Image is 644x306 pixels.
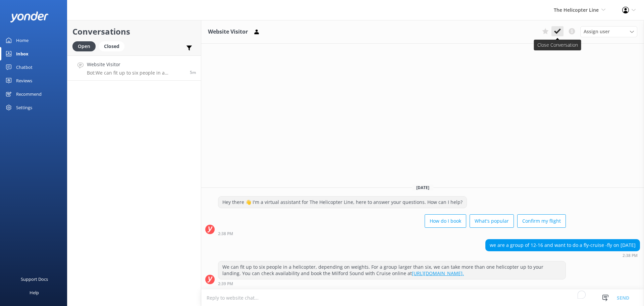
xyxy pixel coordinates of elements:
[218,281,566,286] div: Oct 11 2025 02:39pm (UTC +13:00) Pacific/Auckland
[16,101,32,114] div: Settings
[412,270,464,276] a: [URL][DOMAIN_NAME].
[425,214,466,228] button: How do I book
[16,87,42,101] div: Recommend
[201,290,644,306] textarea: To enrich screen reader interactions, please activate Accessibility in Grammarly extension settings
[99,41,124,51] div: Closed
[72,25,196,38] h2: Conversations
[412,185,433,190] span: [DATE]
[21,272,48,286] div: Support Docs
[218,196,467,208] div: Hey there 👋 I'm a virtual assistant for The Helicopter Line, here to answer your questions. How c...
[16,47,29,60] div: Inbox
[218,231,566,236] div: Oct 11 2025 02:38pm (UTC +13:00) Pacific/Auckland
[208,28,248,36] h3: Website Visitor
[87,61,185,68] h4: Website Visitor
[30,286,39,299] div: Help
[485,253,640,258] div: Oct 11 2025 02:38pm (UTC +13:00) Pacific/Auckland
[584,28,610,35] span: Assign user
[218,232,233,236] strong: 2:38 PM
[72,41,96,51] div: Open
[580,26,637,37] div: Assign User
[99,42,128,50] a: Closed
[486,239,640,251] div: we are a group of 12-16 and want to do a fly-cruise -fly on [DATE]
[517,214,566,228] button: Confirm my flight
[72,42,99,50] a: Open
[16,34,29,47] div: Home
[16,74,32,87] div: Reviews
[10,11,49,23] img: yonder-white-logo.png
[218,282,233,286] strong: 2:39 PM
[218,261,566,279] div: We can fit up to six people in a helicopter, depending on weights. For a group larger than six, w...
[623,254,638,258] strong: 2:38 PM
[87,70,185,76] p: Bot: We can fit up to six people in a helicopter, depending on weights. For a group larger than s...
[190,70,196,75] span: Oct 11 2025 02:38pm (UTC +13:00) Pacific/Auckland
[16,60,33,74] div: Chatbot
[554,7,599,13] span: The Helicopter Line
[67,55,201,81] a: Website VisitorBot:We can fit up to six people in a helicopter, depending on weights. For a group...
[470,214,514,228] button: What's popular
